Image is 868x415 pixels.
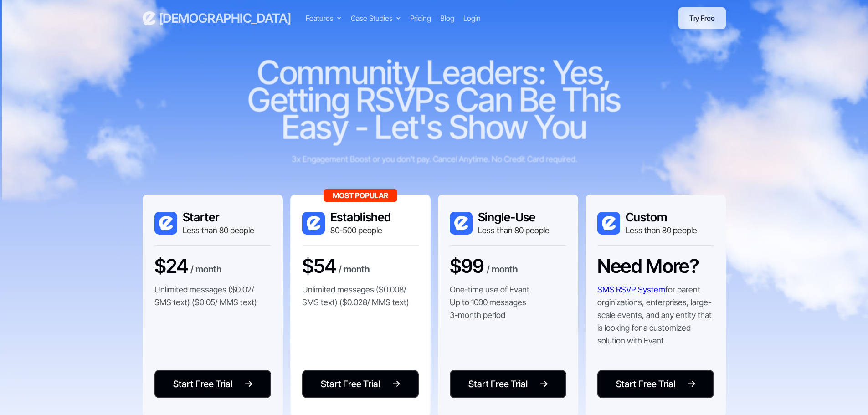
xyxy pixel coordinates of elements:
[351,13,393,24] div: Case Studies
[173,377,232,391] div: Start Free Trial
[440,13,454,24] a: Blog
[626,225,697,236] div: Less than 80 people
[190,262,222,278] div: / month
[339,262,370,278] div: / month
[478,210,550,225] h3: Single-Use
[306,13,342,24] div: Features
[183,210,254,225] h3: Starter
[463,13,481,24] a: Login
[410,13,431,24] a: Pricing
[468,377,528,391] div: Start Free Trial
[450,370,566,398] a: Start Free Trial
[626,210,697,225] h3: Custom
[216,59,653,141] h1: Community Leaders: Yes, Getting RSVPs Can Be This Easy - Let's Show You
[321,377,380,391] div: Start Free Trial
[302,255,336,277] h3: $54
[143,10,291,26] a: home
[159,10,291,26] h3: [DEMOGRAPHIC_DATA]
[450,283,529,322] p: One-time use of Evant Up to 1000 messages 3-month period
[487,262,518,278] div: / month
[306,13,334,24] div: Features
[263,153,605,165] div: 3x Engagement Boost or you don't pay. Cancel Anytime. No Credit Card required.
[450,255,484,277] h3: $99
[154,255,188,277] h3: $24
[154,283,271,309] p: Unlimited messages ($0.02/ SMS text) ($0.05/ MMS text)
[330,210,391,225] h3: Established
[154,370,271,398] a: Start Free Trial
[351,13,401,24] div: Case Studies
[597,285,665,294] a: SMS RSVP System
[597,370,714,398] a: Start Free Trial
[302,283,419,309] p: Unlimited messages ($0.008/ SMS text) ($0.028/ MMS text)
[478,225,550,236] div: Less than 80 people
[302,370,419,398] a: Start Free Trial
[678,7,725,29] a: Try Free
[324,189,397,202] div: Most Popular
[183,225,254,236] div: Less than 80 people
[616,377,675,391] div: Start Free Trial
[597,255,699,277] h3: Need More?
[330,225,391,236] div: 80-500 people
[597,283,714,347] p: for parent orginizations, enterprises, large-scale events, and any entity that is looking for a c...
